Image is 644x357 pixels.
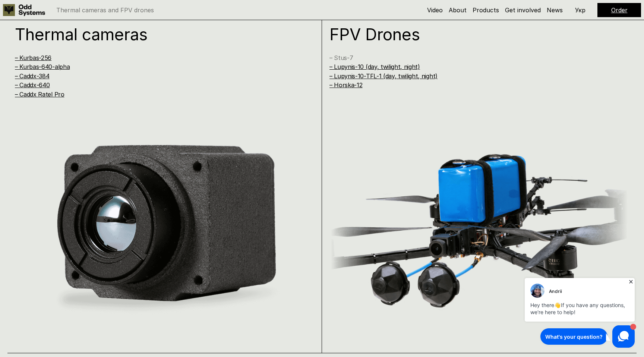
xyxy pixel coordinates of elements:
a: – Caddx-384 [15,72,49,80]
a: Get involved [505,6,541,14]
h1: FPV Drones [329,26,611,42]
a: – Kurbas-256 [15,54,51,61]
a: Products [473,6,499,14]
a: – Caddx-640 [15,81,50,89]
p: Укр [575,7,585,13]
a: – Horska-12 [329,81,362,89]
a: Video [427,6,443,14]
a: – Caddx Ratel Pro [15,91,64,98]
a: – Lupynis-10-TFL-1 (day, twilight, night) [329,72,438,80]
a: About [449,6,467,14]
a: Order [611,6,628,14]
a: – Lupynis-10 (day, twilight, night) [329,63,420,70]
iframe: HelpCrunch [523,276,637,350]
p: Thermal cameras and FPV drones [56,7,154,13]
a: News [547,6,563,14]
h1: Thermal cameras [15,26,297,42]
a: – Stus-7 [329,54,353,61]
a: – Kurbas-640-alpha [15,63,70,70]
